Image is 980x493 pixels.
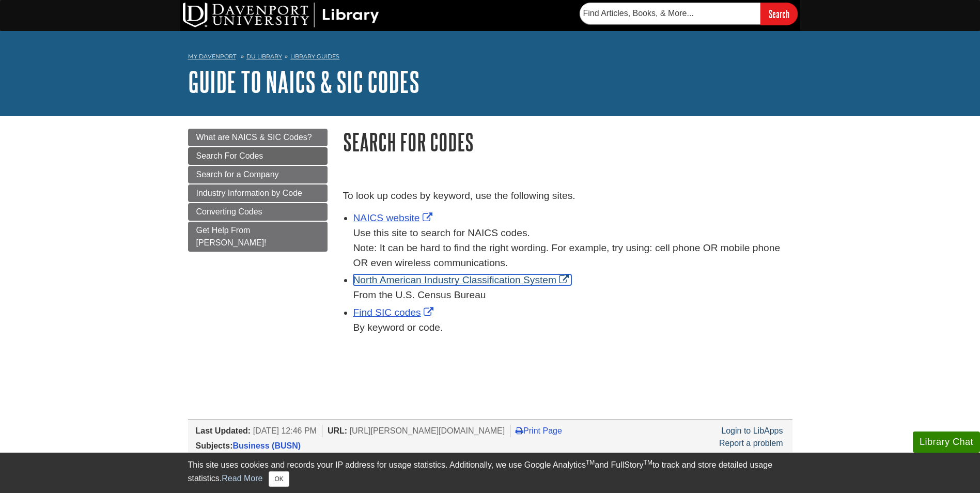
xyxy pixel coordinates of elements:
[196,207,262,216] span: Converting Codes
[353,212,435,223] a: Link opens in new window
[188,50,792,66] nav: breadcrumb
[183,3,379,27] img: DU Library
[196,226,267,247] span: Get Help From [PERSON_NAME]!
[196,441,233,450] span: Subjects:
[586,459,595,466] sup: TM
[188,147,328,165] a: Search For Codes
[188,52,236,61] a: My Davenport
[516,426,523,435] i: Print Page
[196,170,279,179] span: Search for a Company
[188,184,328,202] a: Industry Information by Code
[343,129,792,155] h1: Search For Codes
[353,226,792,270] div: Use this site to search for NAICS codes. Note: It can be hard to find the right wording. For exam...
[188,166,328,183] a: Search for a Company
[188,459,792,487] div: This site uses cookies and records your IP address for usage statistics. Additionally, we use Goo...
[246,53,282,60] a: DU Library
[290,53,339,60] a: Library Guides
[253,426,317,435] span: [DATE] 12:46 PM
[196,133,312,142] span: What are NAICS & SIC Codes?
[580,3,760,24] input: Find Articles, Books, & More...
[350,426,505,435] span: [URL][PERSON_NAME][DOMAIN_NAME]
[353,274,571,285] a: Link opens in new window
[196,426,251,435] span: Last Updated:
[269,471,289,487] button: Close
[188,129,328,252] div: Guide Page Menu
[913,432,980,453] button: Library Chat
[188,129,328,146] a: What are NAICS & SIC Codes?
[233,441,301,450] a: Business (BUSN)
[353,320,792,335] div: By keyword or code.
[343,189,792,204] p: To look up codes by keyword, use the following sites.
[328,426,347,435] span: URL:
[222,474,262,483] a: Read More
[196,189,302,197] span: Industry Information by Code
[760,3,798,25] input: Search
[188,203,328,221] a: Converting Codes
[516,426,562,435] a: Print Page
[188,66,419,98] a: Guide to NAICS & SIC Codes
[580,3,798,25] form: Searches DU Library's articles, books, and more
[644,459,652,466] sup: TM
[719,439,783,448] a: Report a problem
[188,222,328,252] a: Get Help From [PERSON_NAME]!
[196,151,263,160] span: Search For Codes
[353,288,792,303] div: From the U.S. Census Bureau
[721,426,783,435] a: Login to LibApps
[353,307,436,318] a: Link opens in new window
